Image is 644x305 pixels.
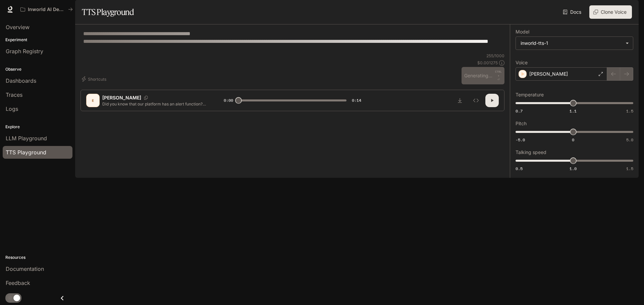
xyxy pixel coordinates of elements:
p: Inworld AI Demos [28,7,65,12]
button: Copy Voice ID [141,96,151,100]
a: Docs [561,5,584,19]
p: $ 0.001275 [477,60,498,66]
span: 0:14 [352,97,361,104]
div: inworld-tts-1 [516,37,633,50]
span: 1.0 [570,166,577,171]
span: 1.5 [626,166,633,171]
p: Did you know that our platform has an alert function? Through your portal, find the required driv... [102,101,208,107]
p: Temperature [516,92,544,97]
div: inworld-tts-1 [521,40,622,47]
button: All workspaces [17,3,76,16]
button: Download audio [453,94,467,107]
p: Talking speed [516,150,546,155]
span: 1.1 [570,108,577,114]
p: 255 / 1000 [486,53,504,59]
span: -5.0 [516,137,525,143]
button: Clone Voice [589,5,632,19]
button: Shortcuts [80,74,109,84]
p: Model [516,29,529,34]
p: [PERSON_NAME] [102,94,141,101]
span: 0:00 [224,97,233,104]
p: Voice [516,60,528,65]
span: 5.0 [626,137,633,143]
div: E [88,95,98,106]
span: 0 [572,137,574,143]
p: [PERSON_NAME] [529,71,568,77]
p: Pitch [516,121,527,126]
h1: TTS Playground [82,5,134,19]
button: Inspect [469,94,483,107]
span: 0.7 [516,108,523,114]
span: 0.5 [516,166,523,171]
span: 1.5 [626,108,633,114]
